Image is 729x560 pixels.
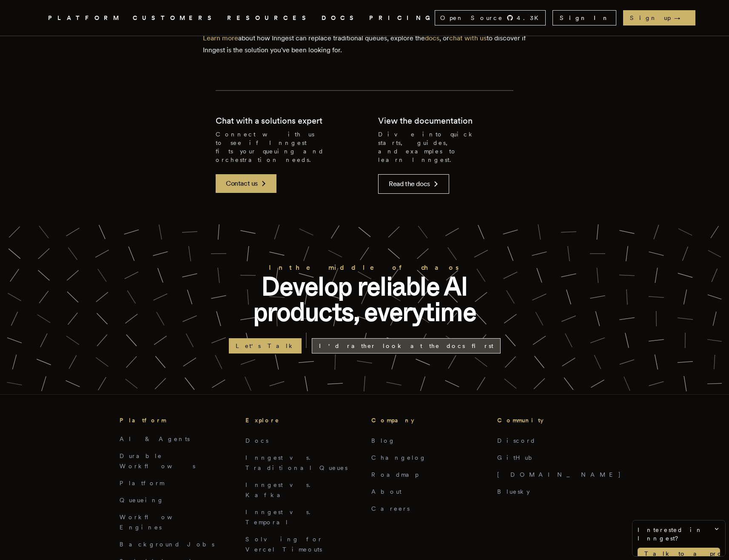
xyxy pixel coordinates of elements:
a: Workflow Engines [120,514,193,531]
a: Changelog [371,454,427,461]
a: Docs [245,437,268,444]
a: Durable Workflows [120,453,195,469]
a: Read the docs [378,174,449,194]
a: I'd rather look at the docs first [312,338,501,354]
a: CUSTOMERS [133,13,217,23]
h2: In the middle of chaos [228,262,501,274]
button: RESOURCES [227,13,311,23]
a: Discord [497,437,536,444]
h2: Chat with a solutions expert [216,115,322,127]
a: Platform [120,480,164,486]
a: Inngest vs. Temporal [245,509,316,526]
a: docs [425,34,439,42]
span: → [674,14,689,22]
a: Roadmap [371,471,419,478]
a: Inngest vs. Traditional Queues [245,454,347,471]
h2: View the documentation [378,115,473,127]
p: Connect with us to see if Inngest fits your queuing and orchestration needs. [216,130,351,164]
a: Let's Talk [229,338,302,354]
p: about how Inngest can replace traditional queues, explore the , or to discover if Inngest is the ... [203,32,526,56]
a: DOCS [322,13,359,23]
a: Sign In [552,10,616,25]
a: [DOMAIN_NAME] [497,471,621,478]
button: PLATFORM [48,13,122,23]
a: Sign up [623,10,695,25]
p: Develop reliable AI products, everytime [228,274,501,325]
a: Contact us [216,174,276,193]
a: AI & Agents [120,436,190,442]
a: Bluesky [497,488,530,495]
a: Background Jobs [120,541,214,548]
a: chat with us [449,34,487,42]
h3: Community [497,415,609,425]
a: Inngest vs. Kafka [245,481,316,498]
a: Learn more [203,34,238,42]
span: Open Source [440,14,503,22]
span: 4.3 K [517,14,544,22]
p: Dive into quick starts, guides, and examples to learn Inngest. [378,130,513,164]
a: Blog [371,437,396,444]
h3: Explore [245,415,358,425]
a: PRICING [369,13,435,23]
a: GitHub [497,454,538,461]
a: Solving for Vercel Timeouts [245,536,322,553]
a: About [371,488,402,495]
a: Queueing [120,497,164,503]
h3: Company [371,415,484,425]
a: Careers [371,505,410,512]
h3: Platform [120,415,232,425]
